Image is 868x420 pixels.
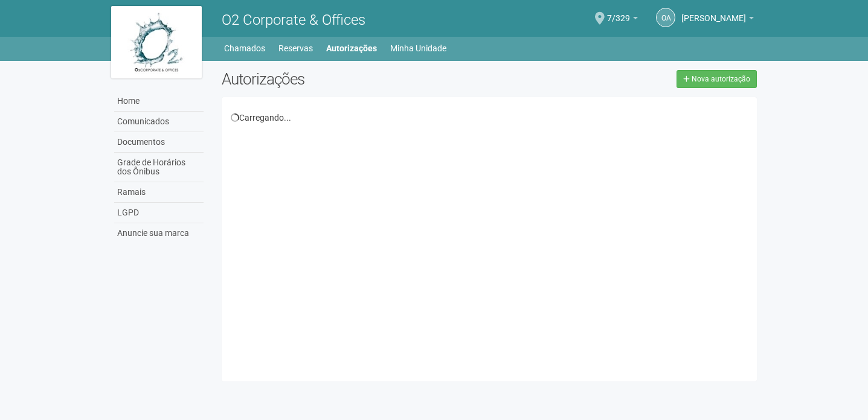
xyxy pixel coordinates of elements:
span: 7/329 [607,2,630,23]
a: Documentos [114,132,204,153]
a: 7/329 [607,15,638,25]
span: Nova autorização [692,75,750,83]
a: Nova autorização [677,70,757,88]
span: Oscar Alfredo Doring Neto [681,2,746,23]
a: Ramais [114,182,204,203]
div: Carregando... [231,112,748,123]
h2: Autorizações [222,70,480,88]
a: OA [656,8,675,27]
a: Grade de Horários dos Ônibus [114,153,204,182]
a: [PERSON_NAME] [681,15,754,25]
img: logo.jpg [111,6,202,78]
a: Autorizações [326,40,377,57]
a: Comunicados [114,112,204,132]
a: Chamados [224,40,265,57]
a: LGPD [114,203,204,223]
a: Minha Unidade [390,40,446,57]
a: Reservas [278,40,313,57]
a: Anuncie sua marca [114,223,204,243]
a: Home [114,91,204,112]
span: O2 Corporate & Offices [222,11,365,28]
